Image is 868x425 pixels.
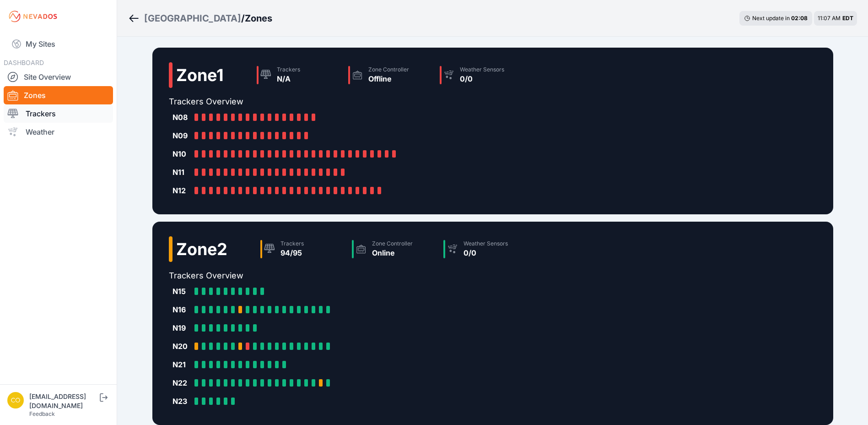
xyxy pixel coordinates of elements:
[173,185,191,196] div: N12
[4,33,113,55] a: My Sites
[280,240,304,247] div: Trackers
[257,236,348,262] a: Trackers94/95
[752,15,790,22] span: Next update in
[169,95,528,108] h2: Trackers Overview
[173,377,191,388] div: N22
[144,12,241,25] a: [GEOGRAPHIC_DATA]
[4,123,113,141] a: Weather
[253,62,345,88] a: TrackersN/A
[818,15,841,22] span: 11:07 AM
[173,359,191,370] div: N21
[173,148,191,159] div: N10
[169,269,531,282] h2: Trackers Overview
[368,66,409,73] div: Zone Controller
[460,66,504,73] div: Weather Sensors
[173,167,191,178] div: N11
[176,240,227,258] h2: Zone 2
[436,62,528,88] a: Weather Sensors0/0
[277,66,300,73] div: Trackers
[280,247,304,258] div: 94/95
[241,12,245,25] span: /
[173,304,191,315] div: N16
[4,104,113,123] a: Trackers
[277,73,300,84] div: N/A
[791,15,808,22] div: 02 : 08
[29,392,98,410] div: [EMAIL_ADDRESS][DOMAIN_NAME]
[4,59,44,66] span: DASHBOARD
[464,247,508,258] div: 0/0
[4,86,113,104] a: Zones
[460,73,504,84] div: 0/0
[173,322,191,333] div: N19
[440,236,531,262] a: Weather Sensors0/0
[842,15,853,22] span: EDT
[368,73,409,84] div: Offline
[173,112,191,123] div: N08
[173,396,191,407] div: N23
[7,9,59,24] img: Nevados
[128,6,272,30] nav: Breadcrumb
[173,341,191,352] div: N20
[245,12,272,25] h3: Zones
[464,240,508,247] div: Weather Sensors
[176,66,224,84] h2: Zone 1
[4,68,113,86] a: Site Overview
[29,410,55,417] a: Feedback
[173,286,191,297] div: N15
[372,247,413,258] div: Online
[7,392,24,409] img: controlroomoperator@invenergy.com
[173,130,191,141] div: N09
[372,240,413,247] div: Zone Controller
